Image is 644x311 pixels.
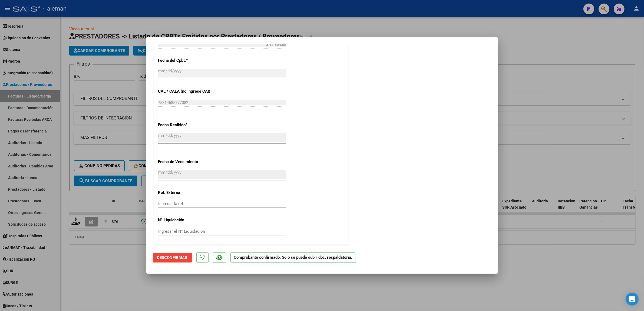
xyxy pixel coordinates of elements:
[230,252,356,263] p: Comprobante confirmado. Sólo se puede subir doc. respaldatoria.
[158,122,214,128] p: Fecha Recibido
[158,190,214,196] p: Ref. Externa
[158,159,214,165] p: Fecha de Vencimiento
[158,217,214,223] p: N° Liquidación
[626,293,639,306] div: Open Intercom Messenger
[153,253,192,263] button: Desconfirmar
[157,255,188,260] span: Desconfirmar
[158,88,214,95] p: CAE / CAEA (no ingrese CAI)
[158,57,214,64] p: Fecha del Cpbt.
